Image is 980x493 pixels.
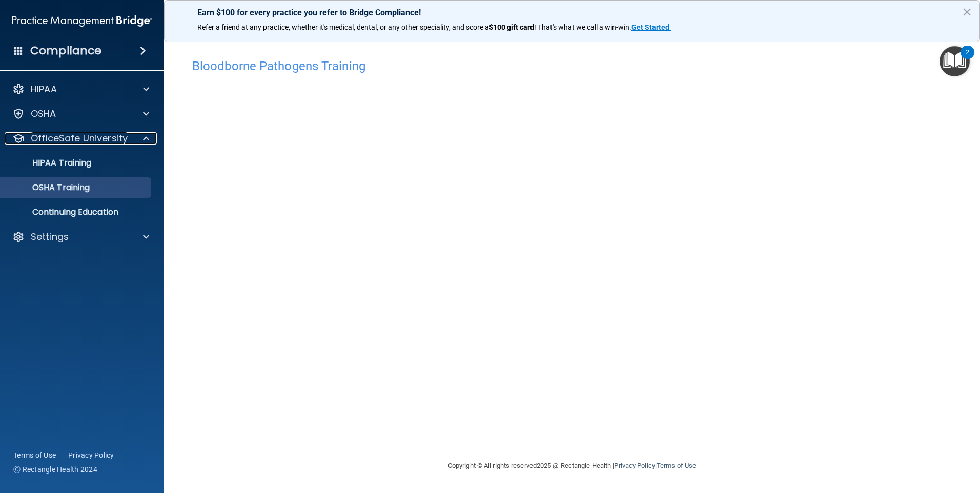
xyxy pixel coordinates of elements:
h4: Compliance [30,44,101,58]
p: OSHA Training [7,182,90,193]
strong: Get Started [631,23,669,31]
p: Earn $100 for every practice you refer to Bridge Compliance! [197,8,947,17]
button: Open Resource Center, 2 new notifications [940,46,970,76]
strong: $100 gift card [489,23,534,31]
a: OfficeSafe University [12,132,149,145]
p: Continuing Education [7,207,147,217]
p: Settings [31,231,69,243]
p: HIPAA Training [7,158,91,168]
p: OfficeSafe University [31,132,128,145]
a: Privacy Policy [68,450,114,460]
span: Ⓒ Rectangle Health 2024 [13,464,97,475]
a: HIPAA [12,83,149,95]
a: Terms of Use [657,462,696,469]
a: OSHA [12,108,149,120]
h4: Bloodborne Pathogens Training [192,59,952,73]
button: Close [962,4,972,20]
span: Refer a friend at any practice, whether it's medical, dental, or any other speciality, and score a [197,23,489,31]
div: 2 [966,52,969,66]
p: HIPAA [31,83,57,95]
a: Privacy Policy [614,462,655,469]
div: Copyright © All rights reserved 2025 @ Rectangle Health | | [385,449,759,482]
a: Settings [12,231,149,243]
iframe: bbp [192,78,952,394]
p: OSHA [31,108,56,120]
img: PMB logo [12,11,152,31]
a: Terms of Use [13,450,56,460]
a: Get Started [631,23,671,31]
span: ! That's what we call a win-win. [534,23,631,31]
